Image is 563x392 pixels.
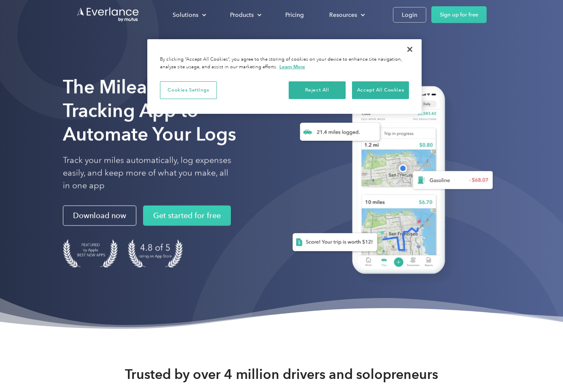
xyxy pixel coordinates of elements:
div: By clicking “Accept All Cookies”, you agree to the storing of cookies on your device to enhance s... [160,56,409,71]
a: More information about your privacy, opens in a new tab [279,64,305,70]
a: Go to homepage [76,7,140,23]
button: Cookies Settings [160,81,217,99]
p: Track your miles automatically, log expenses easily, and keep more of what you make, all in one app [63,154,232,192]
div: Privacy [147,39,422,114]
div: Resources [321,7,372,22]
button: Reject All [289,81,346,99]
button: Close [401,40,419,59]
a: Pricing [277,7,312,22]
div: Resources [329,9,357,20]
div: Products [222,7,268,22]
a: Login [393,7,426,22]
div: Pricing [285,9,304,20]
button: Accept All Cookies [352,81,409,99]
img: Everlance, mileage tracker app, expense tracking app [279,78,500,287]
img: Badge for Featured by Apple Best New Apps [63,239,118,268]
strong: Trusted by over 4 million drivers and solopreneurs [125,366,438,383]
a: Sign up for free [431,6,487,23]
div: Cookie banner [147,39,422,114]
div: Login [402,9,417,20]
div: Solutions [173,9,198,20]
div: Products [230,9,254,20]
img: 4.9 out of 5 stars on the app store [128,239,183,268]
div: Solutions [164,7,213,22]
a: Download now [63,206,136,226]
a: Get started for free [143,206,231,226]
